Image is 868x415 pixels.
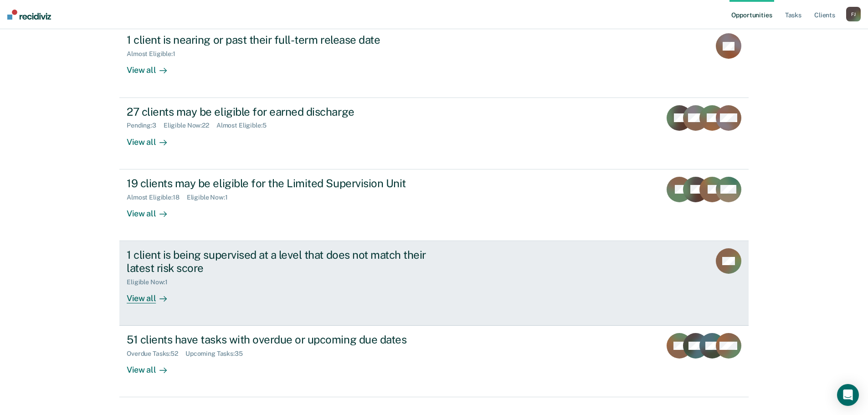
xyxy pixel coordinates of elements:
[846,7,861,21] button: FJ
[127,248,447,275] div: 1 client is being supervised at a level that does not match their latest risk score
[837,384,859,406] div: Open Intercom Messenger
[127,33,447,46] div: 1 client is nearing or past their full-term release date
[127,350,185,358] div: Overdue Tasks : 52
[127,286,178,303] div: View all
[7,10,51,20] img: Recidiviz
[119,98,749,169] a: 27 clients may be eligible for earned dischargePending:3Eligible Now:22Almost Eligible:5View all
[127,50,183,58] div: Almost Eligible : 1
[127,122,164,129] div: Pending : 3
[127,129,178,147] div: View all
[127,201,178,219] div: View all
[119,169,749,241] a: 19 clients may be eligible for the Limited Supervision UnitAlmost Eligible:18Eligible Now:1View all
[119,26,749,97] a: 1 client is nearing or past their full-term release dateAlmost Eligible:1View all
[846,7,861,21] div: F J
[164,122,216,129] div: Eligible Now : 22
[127,58,178,76] div: View all
[127,177,447,190] div: 19 clients may be eligible for the Limited Supervision Unit
[127,278,175,286] div: Eligible Now : 1
[216,122,274,129] div: Almost Eligible : 5
[127,358,178,375] div: View all
[127,105,447,118] div: 27 clients may be eligible for earned discharge
[127,333,447,346] div: 51 clients have tasks with overdue or upcoming due dates
[127,194,187,201] div: Almost Eligible : 18
[119,241,749,326] a: 1 client is being supervised at a level that does not match their latest risk scoreEligible Now:1...
[119,326,749,397] a: 51 clients have tasks with overdue or upcoming due datesOverdue Tasks:52Upcoming Tasks:35View all
[187,194,235,201] div: Eligible Now : 1
[185,350,250,358] div: Upcoming Tasks : 35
